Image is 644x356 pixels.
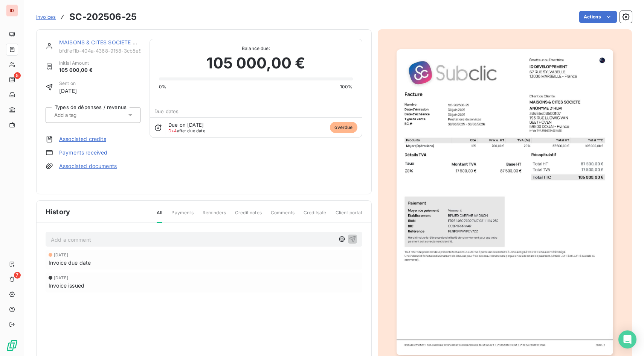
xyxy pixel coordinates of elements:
img: invoice_thumbnail [397,49,613,355]
button: Actions [579,11,617,23]
a: MAISONS & CITES SOCIETE ANONYME D'HLM [59,39,180,45]
span: Reminders [203,209,226,222]
span: [DATE] [54,276,68,280]
span: All [157,209,162,223]
span: Invoice issued [49,282,84,289]
span: 105 000,00 € [59,67,93,74]
a: Associated credits [59,135,106,143]
span: 7 [14,272,21,279]
input: Add a tag [53,112,99,118]
span: overdue [330,122,357,133]
span: after due date [168,129,205,133]
span: History [46,207,70,217]
span: [DATE] [54,253,68,257]
span: 0% [159,83,166,90]
span: Comments [271,209,295,222]
span: Due on [DATE] [168,122,204,128]
span: Credit notes [235,209,262,222]
span: Invoices [36,14,56,20]
a: Payments received [59,149,108,156]
span: 100% [340,83,353,90]
span: Due dates [154,108,179,114]
span: Client portal [336,209,362,222]
h3: SC-202506-25 [69,10,137,24]
span: Payments [171,209,193,222]
span: Invoice due date [49,259,91,267]
span: Sent on [59,80,77,87]
div: ID [6,5,18,17]
span: D+4 [168,128,177,133]
span: 5 [14,72,21,79]
a: Associated documents [59,162,117,170]
span: 105 000,00 € [206,52,305,74]
span: [DATE] [59,87,77,95]
div: Open Intercom Messenger [618,330,636,348]
span: bfdfef1b-404a-4368-9158-3cb5e8663eef [59,48,140,54]
a: Invoices [36,13,56,21]
img: Logo LeanPay [6,339,18,351]
span: Initial Amount [59,60,93,67]
span: Balance due: [159,45,353,52]
span: Creditsafe [304,209,327,222]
